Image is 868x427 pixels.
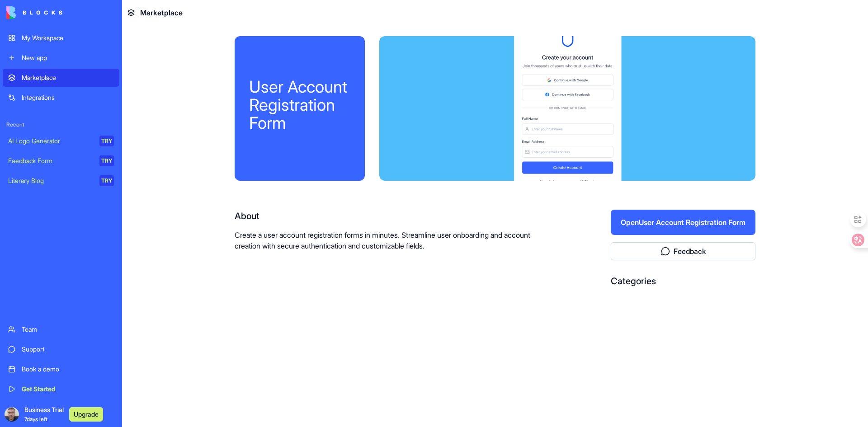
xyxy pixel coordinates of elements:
p: Create a user account registration forms in minutes. Streamline user onboarding and account creat... [235,230,553,251]
div: About [235,210,553,222]
span: 7 days left [24,416,47,422]
button: OpenUser Account Registration Form [611,210,755,235]
a: Support [3,340,119,358]
a: OpenUser Account Registration Form [611,218,755,227]
a: AI Logo GeneratorTRY [3,132,119,150]
div: Support [22,345,114,354]
div: My Workspace [22,33,114,42]
a: Marketplace [3,69,119,87]
span: Marketplace [140,7,183,18]
div: User Account Registration Form [249,78,350,132]
a: Book a demo [3,360,119,378]
div: Literary Blog [8,176,93,185]
div: Team [22,325,114,334]
span: Business Trial [24,405,64,423]
div: AI Logo Generator [8,136,93,145]
a: Literary BlogTRY [3,172,119,190]
img: ACg8ocK1dUOxhoj8NuXmRo86eOf25Ffyb41mF3Rz2cmqrLAeLMOlTvPR=s96-c [5,407,19,422]
a: Feedback FormTRY [3,152,119,170]
button: Upgrade [69,407,103,422]
div: TRY [99,155,114,166]
div: TRY [99,136,114,146]
button: Feedback [611,242,755,260]
a: Integrations [3,89,119,107]
a: My Workspace [3,29,119,47]
img: logo [6,6,62,19]
span: Recent [3,121,119,128]
a: Get Started [3,380,119,398]
a: Team [3,320,119,338]
div: Categories [611,275,755,287]
div: TRY [99,175,114,186]
div: Feedback Form [8,156,93,165]
a: New app [3,49,119,67]
div: Get Started [22,385,114,394]
div: Marketplace [22,73,114,82]
div: Book a demo [22,365,114,374]
div: Integrations [22,93,114,102]
div: New app [22,53,114,62]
